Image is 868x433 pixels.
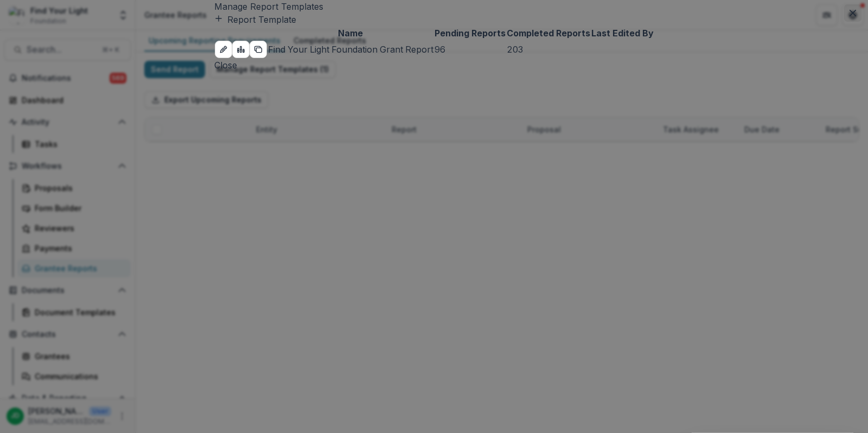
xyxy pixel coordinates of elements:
th: Completed Reports [506,26,591,40]
button: Close [844,4,861,22]
a: view-aggregated-responses [232,41,250,58]
td: 96 [434,40,506,59]
a: edit-report [215,41,232,58]
th: Last Edited By [591,26,654,40]
td: 203 [506,40,591,59]
th: Name [267,26,434,40]
button: Close [214,59,237,72]
button: duplicate-report-responses [250,41,267,58]
td: Find Your Light Foundation Grant Report [267,40,434,59]
a: Report Template [214,14,296,25]
th: Pending Reports [434,26,506,40]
